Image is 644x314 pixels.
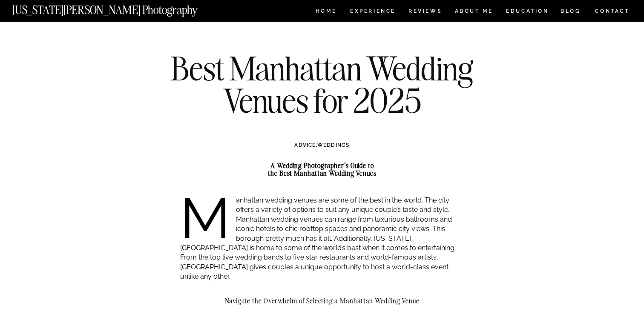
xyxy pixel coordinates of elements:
a: HOME [314,9,338,16]
a: BLOG [561,9,581,16]
a: EDUCATION [505,9,550,16]
a: Experience [350,9,395,16]
a: WEDDINGS [317,142,350,148]
a: REVIEWS [408,9,440,16]
h1: Best Manhattan Wedding Venues for 2025 [167,52,477,117]
h3: , [198,141,446,149]
p: Manhattan wedding venues are some of the best in the world. The city offers a variety of options ... [180,196,464,282]
h2: Navigate the Overwhelm of Selecting a Manhattan Wedding Venue [180,297,464,305]
a: [US_STATE][PERSON_NAME] Photography [12,4,226,11]
a: CONTACT [595,6,630,16]
a: ABOUT ME [454,9,493,16]
strong: A Wedding Photographer’s Guide to the Best Manhattan Wedding Venues [268,161,377,177]
a: ADVICE [294,142,316,148]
